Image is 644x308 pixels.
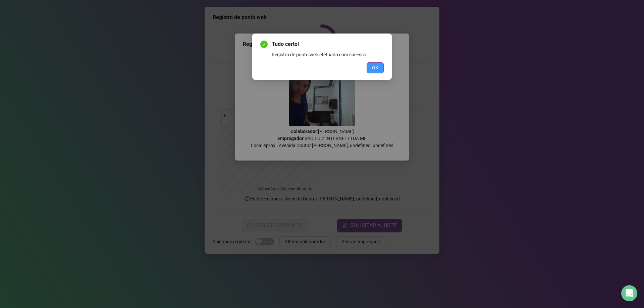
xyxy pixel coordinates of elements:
[272,40,384,48] span: Tudo certo!
[621,285,637,301] div: Open Intercom Messenger
[367,62,384,73] button: OK
[372,64,378,71] span: OK
[272,51,384,58] div: Registro de ponto web efetuado com sucesso.
[260,41,268,48] span: check-circle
